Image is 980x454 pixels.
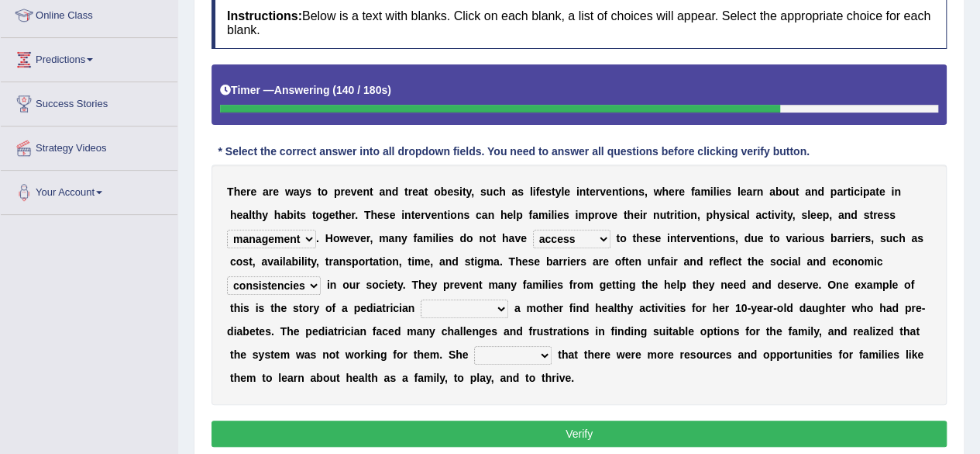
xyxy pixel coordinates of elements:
b: , [871,232,874,244]
b: e [854,232,861,244]
b: l [435,232,438,244]
b: d [817,185,824,198]
b: a [511,185,518,198]
b: o [684,209,691,221]
b: t [335,209,339,221]
b: h [500,209,507,221]
b: t [586,185,590,198]
b: i [891,185,894,198]
b: n [653,209,660,221]
b: h [502,232,509,244]
b: e [680,232,686,244]
b: e [250,185,256,198]
b: e [611,209,617,221]
b: u [751,232,758,244]
b: v [786,232,792,244]
b: ( [332,84,336,96]
b: h [713,209,720,221]
b: r [686,232,690,244]
b: , [645,185,648,198]
b: o [625,185,632,198]
b: d [392,185,399,198]
b: e [412,185,418,198]
b: o [805,232,812,244]
b: s [638,185,645,198]
b: e [741,185,747,198]
b: , [829,209,832,221]
b: o [450,209,457,221]
b: e [539,185,545,198]
b: w [339,232,348,244]
b: t [552,185,555,198]
b: i [294,209,297,221]
b: i [533,185,536,198]
b: i [667,232,670,244]
b: y [299,185,305,198]
b: e [377,209,383,221]
b: a [769,185,775,198]
b: a [242,209,249,221]
b: s [448,232,454,244]
b: y [262,209,268,221]
b: f [691,185,695,198]
b: e [719,185,725,198]
b: b [287,209,294,221]
b: n [457,209,464,221]
b: n [844,209,851,221]
b: e [810,209,817,221]
b: a [417,232,423,244]
b: o [782,185,789,198]
b: a [388,232,394,244]
b: r [873,209,877,221]
b: v [354,232,360,244]
b: i [432,232,435,244]
b: i [802,232,805,244]
b: i [674,209,677,221]
b: Answering [274,84,330,96]
b: o [315,209,322,221]
b: s [865,232,871,244]
b: t [624,209,628,221]
b: o [599,209,606,221]
b: b [830,232,837,244]
b: e [557,209,563,221]
b: n [363,185,370,198]
b: t [297,209,301,221]
b: t [404,185,408,198]
b: f [536,185,540,198]
b: t [618,185,622,198]
b: , [792,209,795,221]
b: e [414,209,421,221]
b: v [690,232,696,244]
b: a [746,185,752,198]
b: o [322,185,328,198]
b: e [758,232,764,244]
b: h [370,209,377,221]
b: i [860,185,863,198]
b: r [843,232,847,244]
b: n [670,232,677,244]
b: f [413,232,417,244]
b: s [725,185,731,198]
a: Success Stories [1,82,177,121]
b: p [822,209,829,221]
b: i [851,232,854,244]
b: s [883,209,889,221]
b: l [530,185,533,198]
b: r [421,209,425,221]
b: y [466,185,471,198]
b: e [507,209,513,221]
b: c [476,209,482,221]
b: i [576,185,579,198]
b: ) [387,84,391,96]
b: r [351,209,355,221]
b: s [480,185,487,198]
b: r [246,185,250,198]
b: c [734,209,741,221]
a: Predictions [1,38,177,77]
b: T [227,185,234,198]
b: e [431,209,437,221]
b: n [404,209,411,221]
b: a [482,209,488,221]
b: i [575,209,578,221]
